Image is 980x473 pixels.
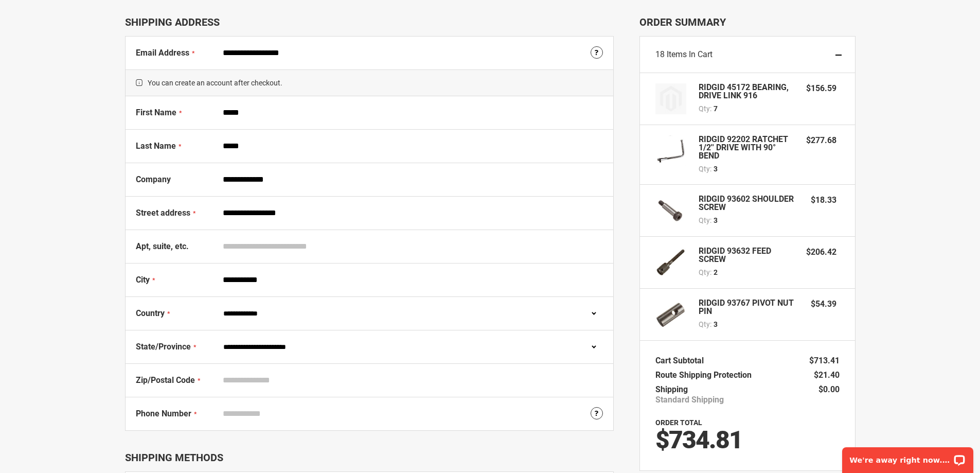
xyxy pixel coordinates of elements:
img: RIDGID 92202 RATCHET 1/2'' DRIVE WITH 90° BEND [655,135,686,166]
span: Street address [136,208,190,218]
span: 18 [655,49,665,59]
span: $0.00 [818,384,840,394]
span: First Name [136,108,176,117]
span: $54.39 [811,299,836,309]
span: State/Province [136,342,191,352]
span: $21.40 [814,370,840,380]
span: Shipping [655,384,688,394]
span: Qty [699,216,710,224]
span: $18.33 [811,195,836,205]
img: RIDGID 93632 FEED SCREW [655,247,686,278]
span: Apt, suite, etc. [136,241,189,251]
span: Company [136,174,171,184]
span: 7 [714,103,718,114]
span: Items in Cart [667,49,712,59]
span: You can create an account after checkout. [126,69,613,96]
span: Email Address [136,48,189,58]
div: Shipping Address [125,16,614,28]
strong: RIDGID 93602 SHOULDER SCREW [699,195,801,212]
span: $156.59 [806,83,836,93]
strong: Order Total [655,418,702,427]
span: Qty [699,104,710,113]
strong: RIDGID 45172 BEARING, DRIVE LINK 916 [699,83,796,100]
th: Cart Subtotal [655,354,709,368]
span: $713.41 [809,356,840,365]
th: Route Shipping Protection [655,368,757,382]
strong: RIDGID 92202 RATCHET 1/2'' DRIVE WITH 90° BEND [699,135,796,160]
span: Standard Shipping [655,395,724,405]
span: Order Summary [639,16,856,28]
span: 3 [714,319,718,329]
strong: RIDGID 93632 FEED SCREW [699,247,796,264]
div: Shipping Methods [125,451,614,464]
span: Last Name [136,141,176,151]
img: RIDGID 93767 PIVOT NUT PIN [655,299,686,330]
span: 3 [714,164,718,174]
iframe: LiveChat chat widget [835,441,980,473]
strong: RIDGID 93767 PIVOT NUT PIN [699,299,801,316]
span: $206.42 [806,247,836,257]
span: 3 [714,215,718,225]
span: Qty [699,165,710,173]
img: RIDGID 45172 BEARING, DRIVE LINK 916 [655,83,686,114]
span: $277.68 [806,135,836,145]
span: Country [136,308,165,318]
img: RIDGID 93602 SHOULDER SCREW [655,195,686,226]
span: 2 [714,267,718,277]
span: Qty [699,320,710,328]
span: $734.81 [655,425,742,454]
span: Qty [699,268,710,276]
span: Phone Number [136,409,191,418]
span: City [136,275,150,285]
span: Zip/Postal Code [136,375,195,385]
